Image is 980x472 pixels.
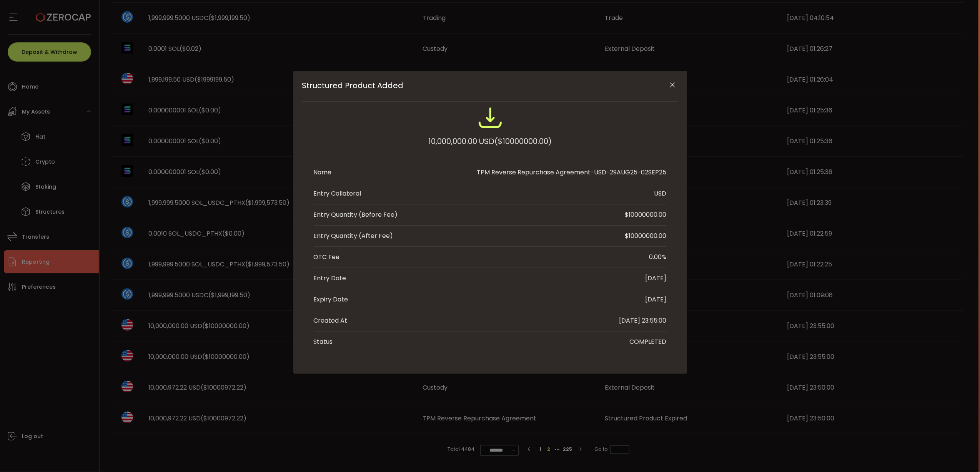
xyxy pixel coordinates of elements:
[619,316,667,325] div: [DATE] 23:55:00
[625,231,667,241] div: $10000000.00
[494,134,552,148] span: ($10000000.00)
[666,79,679,92] button: Close
[314,253,340,262] div: OTC Fee
[314,168,332,177] div: Name
[630,337,667,346] div: COMPLETED
[314,316,348,325] div: Created At
[314,337,333,346] div: Status
[646,295,667,304] div: [DATE]
[649,253,667,262] div: 0.00%
[477,168,667,177] div: TPM Reverse Repurchase Agreement-USD-29AUG25-02SEP25
[302,81,641,90] span: Structured Product Added
[314,295,348,304] div: Expiry Date
[314,274,346,283] div: Entry Date
[625,210,667,219] div: $10000000.00
[314,210,398,219] div: Entry Quantity (Before Fee)
[428,134,552,148] div: 10,000,000.00 USD
[314,189,361,198] div: Entry Collateral
[293,71,687,374] div: Structured Product Added
[314,231,393,241] div: Entry Quantity (After Fee)
[654,189,667,198] div: USD
[942,435,980,472] iframe: Chat Widget
[646,274,667,283] div: [DATE]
